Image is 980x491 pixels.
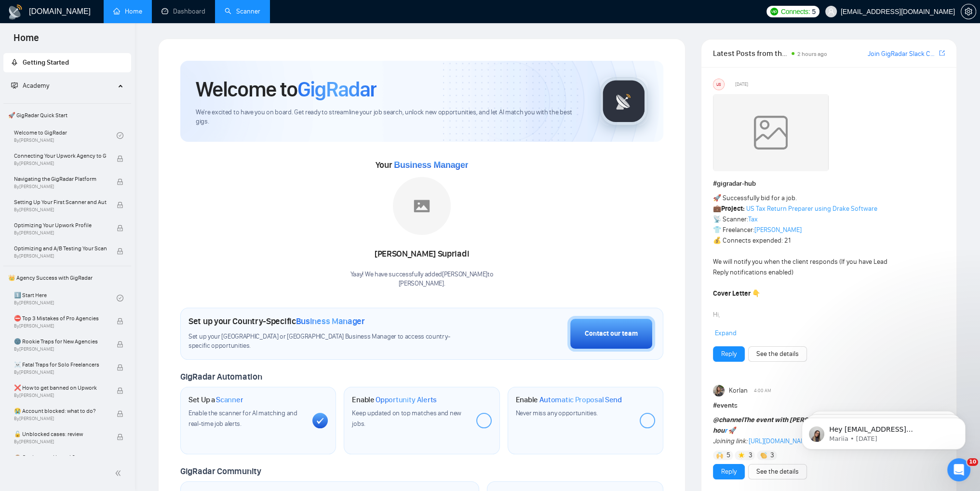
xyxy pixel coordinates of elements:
[350,270,494,288] div: Yaay! We have successfully added [PERSON_NAME] to
[196,76,376,102] h1: Welcome to
[115,468,124,478] span: double-left
[14,416,107,422] span: By [PERSON_NAME]
[749,450,752,460] span: 3
[729,385,748,396] span: Korlan
[117,410,123,417] span: lock
[748,346,807,362] button: See the details
[4,268,130,287] span: 👑 Agency Success with GigRadar
[716,452,723,459] img: 🙌
[748,215,758,223] a: Tax
[23,82,49,90] span: Academy
[746,205,877,213] a: US Tax Return Preparer using Drake Software
[3,53,131,72] li: Getting Started
[14,151,107,161] span: Connecting Your Upwork Agency to GigRadar
[297,76,376,102] span: GigRadar
[14,220,107,230] span: Optimizing Your Upwork Profile
[828,8,834,15] span: user
[117,434,123,440] span: lock
[939,49,945,57] span: export
[196,108,584,126] span: We're excited to have you on board. Get ready to streamline your job search, unlock new opportuni...
[726,450,730,460] span: 5
[14,161,107,166] span: By [PERSON_NAME]
[715,329,737,337] span: Expand
[725,426,727,435] a: r
[961,8,976,15] span: setting
[721,205,745,213] strong: Project:
[117,341,123,348] span: lock
[117,202,123,208] span: lock
[180,466,261,477] span: GigRadar Community
[8,4,23,20] img: logo
[539,395,622,405] span: Automatic Proposal Send
[352,395,437,405] h1: Enable
[868,49,937,59] a: Join GigRadar Slack Community
[756,466,799,477] a: See the details
[216,395,243,405] span: Scanner
[14,244,107,253] span: Optimizing and A/B Testing Your Scanner for Better Results
[225,7,260,15] a: searchScanner
[713,416,743,424] span: @channel
[117,295,123,301] span: check-circle
[14,125,117,146] a: Welcome to GigRadarBy[PERSON_NAME]
[11,82,49,90] span: Academy
[738,452,745,459] img: 🌟
[113,7,142,15] a: homeHome
[754,226,802,234] a: [PERSON_NAME]
[713,178,945,189] h1: # gigradar-hub
[14,383,107,393] span: ❌ How to get banned on Upwork
[760,452,767,459] img: 👏
[117,364,123,371] span: lock
[961,8,976,15] a: setting
[713,437,747,445] em: Joining link:
[14,323,107,329] span: By [PERSON_NAME]
[14,429,107,439] span: 🔓 Unblocked cases: review
[756,349,799,359] a: See the details
[394,160,468,170] span: Business Manager
[11,59,18,66] span: rocket
[713,289,760,298] strong: Cover Letter 👇
[787,397,980,465] iframe: Intercom notifications message
[188,332,469,351] span: Set up your [GEOGRAPHIC_DATA] or [GEOGRAPHIC_DATA] Business Manager to access country-specific op...
[600,77,648,125] img: gigradar-logo.png
[516,409,598,417] span: Never miss any opportunities.
[713,464,745,479] button: Reply
[14,314,107,323] span: ⛔ Top 3 Mistakes of Pro Agencies
[117,132,123,139] span: check-circle
[296,316,365,327] span: Business Manager
[567,316,655,352] button: Contact our team
[350,279,494,288] p: [PERSON_NAME] .
[735,80,748,89] span: [DATE]
[352,409,461,428] span: Keep updated on top matches and new jobs.
[188,409,297,428] span: Enable the scanner for AI matching and real-time job alerts.
[713,416,891,435] strong: The event with [PERSON_NAME] will begin in one hou
[14,452,107,462] span: 🙈 Getting over Upwork?
[713,400,945,411] h1: # events
[753,386,771,395] span: 4:00 AM
[350,246,494,262] div: [PERSON_NAME] Supriadi
[14,184,107,190] span: By [PERSON_NAME]
[14,346,107,352] span: By [PERSON_NAME]
[713,94,829,171] img: weqQh+iSagEgQAAAABJRU5ErkJggg==
[14,406,107,416] span: 😭 Account blocked: what to do?
[117,248,123,255] span: lock
[967,458,978,466] span: 10
[117,178,123,185] span: lock
[6,31,47,51] span: Home
[14,230,107,236] span: By [PERSON_NAME]
[961,4,976,19] button: setting
[14,369,107,375] span: By [PERSON_NAME]
[117,155,123,162] span: lock
[713,47,789,59] span: Latest Posts from the GigRadar Community
[14,287,117,309] a: 1️⃣ Start HereBy[PERSON_NAME]
[14,207,107,213] span: By [PERSON_NAME]
[14,197,107,207] span: Setting Up Your First Scanner and Auto-Bidder
[797,51,827,57] span: 2 hours ago
[516,395,622,405] h1: Enable
[585,328,638,339] div: Contact our team
[721,349,737,359] a: Reply
[939,49,945,58] a: export
[770,8,778,15] img: upwork-logo.png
